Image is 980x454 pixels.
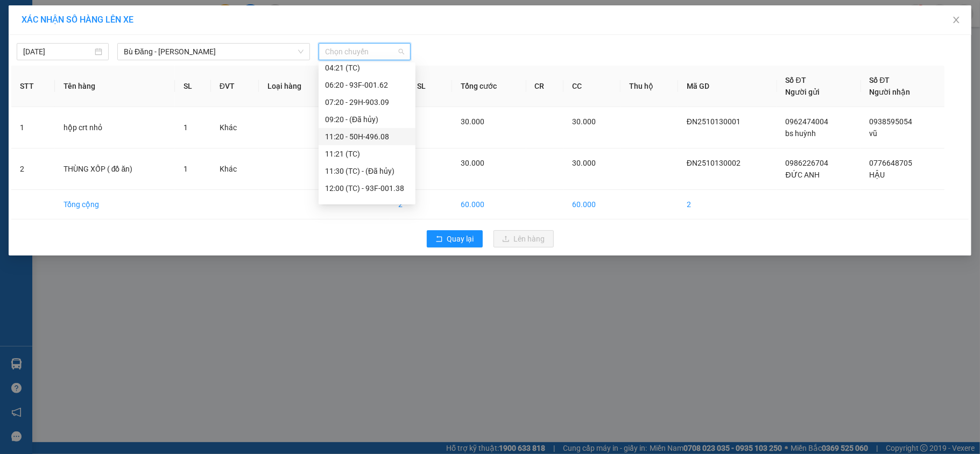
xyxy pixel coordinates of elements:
td: 60.000 [563,190,621,219]
td: Khác [211,148,259,190]
td: Tổng cộng [55,190,175,219]
span: 0776648705 [870,159,913,167]
span: Nhận: [84,10,110,22]
span: rollback [435,235,443,244]
th: ĐVT [211,66,259,107]
div: 11:20 - 50H-496.08 [325,131,409,143]
td: 2 [390,190,452,219]
span: 30.000 [461,159,484,167]
td: THÙNG XỐP ( đồ ăn) [55,148,175,190]
span: down [298,48,304,55]
span: 0962474004 [786,117,829,126]
div: 06:20 - 93F-001.62 [325,79,409,91]
span: 30.000 [572,159,596,167]
span: vũ [870,129,878,138]
th: Thu hộ [621,66,678,107]
th: Loại hàng [259,66,330,107]
th: Tổng SL [390,66,452,107]
th: STT [11,66,55,107]
th: Mã GD [678,66,777,107]
span: ĐN2510130001 [687,117,741,126]
td: Khác [211,107,259,148]
span: HẬU [870,171,885,179]
div: A Quốc [9,35,76,48]
span: 30.000 [572,117,596,126]
span: 1 [184,165,188,173]
div: 07:20 - 29H-903.09 [325,96,409,108]
span: close [952,16,961,24]
div: 11:30 (TC) - (Đã hủy) [325,165,409,177]
div: 09:20 - (Đã hủy) [325,113,409,125]
button: uploadLên hàng [493,230,554,247]
span: CR : [8,70,25,82]
td: 60.000 [452,190,526,219]
div: 13:20 - 93F-001.98 [325,200,409,211]
th: CR [526,66,564,107]
span: 0938595054 [870,117,913,126]
div: 12:00 (TC) - 93F-001.38 [325,182,409,194]
div: 04:21 (TC) [325,62,409,74]
td: 1 [11,107,55,148]
td: 2 [678,190,777,219]
th: Tên hàng [55,66,175,107]
button: Close [941,5,971,36]
th: SL [175,66,211,107]
td: 2 [11,148,55,190]
span: Số ĐT [786,76,806,84]
span: Người gửi [786,88,820,96]
div: 30.000 [8,69,78,82]
span: 0986226704 [786,159,829,167]
span: XÁC NHẬN SỐ HÀNG LÊN XE [22,15,133,25]
th: Tổng cước [452,66,526,107]
span: 1 [184,123,188,132]
span: 30.000 [461,117,484,126]
div: VP Đắk Nhau [9,9,76,35]
span: Người nhận [870,88,911,96]
div: a kính [84,35,157,48]
th: CC [563,66,621,107]
span: Bù Đăng - Hồ Chí Minh [124,44,304,60]
span: Chọn chuyến [325,44,404,60]
span: Số ĐT [870,76,890,84]
span: ĐN2510130002 [687,159,741,167]
span: Gửi: [9,10,26,22]
input: 13/10/2025 [23,46,93,58]
div: 11:21 (TC) [325,148,409,160]
span: Quay lại [447,233,474,245]
span: bs huỳnh [786,129,816,138]
span: ĐỨC ANH [786,171,820,179]
button: rollbackQuay lại [427,230,483,247]
td: hộp crt nhỏ [55,107,175,148]
div: VP Đồng Xoài [84,9,157,35]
